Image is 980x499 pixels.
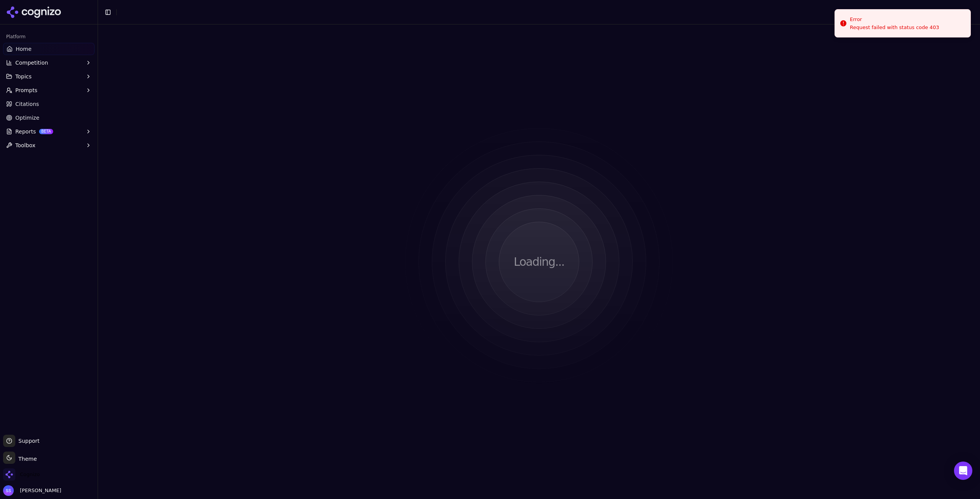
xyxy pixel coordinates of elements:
[17,487,61,494] span: [PERSON_NAME]
[15,437,39,445] span: Support
[3,112,95,124] a: Optimize
[3,125,95,138] button: ReportsBETA
[3,84,95,96] button: Prompts
[3,139,95,151] button: Toolbox
[850,24,939,31] div: Request failed with status code 403
[3,31,95,43] div: Platform
[3,485,61,496] button: Open user button
[3,57,95,69] button: Competition
[15,114,39,122] span: Optimize
[3,98,95,110] a: Citations
[15,100,39,108] span: Citations
[514,255,564,269] p: Loading...
[15,86,38,94] span: Prompts
[15,73,32,80] span: Topics
[850,16,939,23] div: Error
[3,43,95,55] a: Home
[3,70,95,83] button: Topics
[3,468,40,481] button: Open organization switcher
[15,141,36,149] span: Toolbox
[15,456,37,462] span: Theme
[15,128,36,135] span: Reports
[954,462,972,480] div: Open Intercom Messenger
[39,129,53,134] span: BETA
[3,468,15,481] img: Cognizo
[20,471,40,478] span: Cognizo
[15,59,48,67] span: Competition
[16,45,31,53] span: Home
[3,485,14,496] img: Salih Sağdilek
